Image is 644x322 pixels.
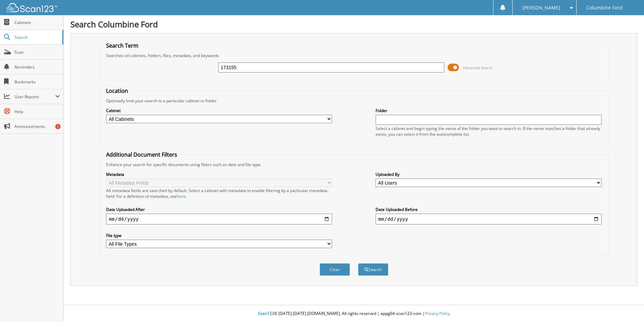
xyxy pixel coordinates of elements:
[376,214,602,224] input: end
[320,263,350,276] button: Clear
[7,3,57,12] img: scan123-logo-white.svg
[103,87,131,95] legend: Location
[106,207,332,212] label: Date Uploaded After
[14,94,55,100] span: User Reports
[106,188,332,199] div: All metadata fields are searched by default. Select a cabinet with metadata to enable filtering b...
[14,34,59,40] span: Search
[103,53,605,58] div: Searches all cabinets, folders, files, metadata, and keywords
[376,171,602,177] label: Uploaded By
[14,124,60,129] span: Announcements
[14,109,60,114] span: Help
[106,214,332,224] input: start
[106,171,332,177] label: Metadata
[425,311,450,316] a: Privacy Policy
[55,124,61,129] div: 1
[106,233,332,238] label: File type
[358,263,388,276] button: Search
[376,207,602,212] label: Date Uploaded Before
[258,311,274,316] span: Scan123
[463,65,493,70] span: Advanced Search
[103,162,605,167] div: Enhance your search for specific documents using filters such as date and file type.
[103,42,142,49] legend: Search Term
[177,193,186,199] a: here
[610,290,644,322] iframe: Chat Widget
[376,126,602,137] div: Select a cabinet and begin typing the name of the folder you want to search in. If the name match...
[586,6,622,10] span: Columbine Ford
[14,79,60,85] span: Bookmarks
[14,20,60,25] span: Cabinets
[103,98,605,104] div: Optionally limit your search to a particular cabinet or folder
[64,305,644,322] div: © [DATE]-[DATE] [DOMAIN_NAME]. All rights reserved | appg04-scan123-com |
[14,49,60,55] span: Scan
[103,151,181,158] legend: Additional Document Filters
[376,108,602,113] label: Folder
[522,6,560,10] span: [PERSON_NAME]
[14,64,60,70] span: Reminders
[106,108,332,113] label: Cabinet
[70,19,637,30] h1: Search Columbine Ford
